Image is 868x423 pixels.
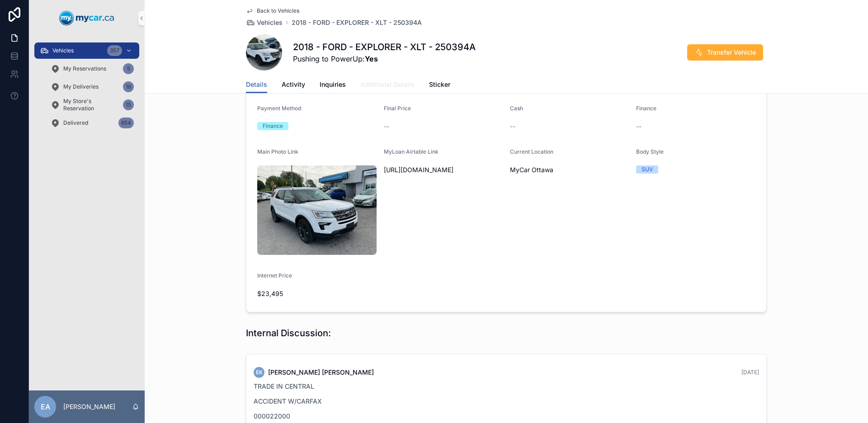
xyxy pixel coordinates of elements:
img: App logo [59,11,114,25]
span: Finance [636,105,656,112]
img: uc [257,165,377,255]
span: Back to Vehicles [257,7,299,14]
a: Activity [282,76,305,94]
span: EA [41,401,50,412]
div: 654 [118,117,134,128]
span: EK [256,369,263,376]
span: MyCar Ottawa [510,165,553,174]
div: 15 [123,99,134,110]
span: MyLoan Airtable Link [384,148,439,155]
span: Details [246,80,267,89]
span: Payment Method [257,105,301,112]
div: SUV [642,165,653,174]
p: ACCIDENT W/CARFAX [254,396,759,406]
div: scrollable content [29,36,145,143]
span: Sticker [429,80,450,89]
span: Vehicles [257,18,283,27]
div: 16 [123,81,134,92]
span: [PERSON_NAME] [PERSON_NAME] [268,368,374,377]
p: TRADE IN CENTRAL [254,381,759,391]
span: Transfer Vehicle [707,48,756,57]
a: 2018 - FORD - EXPLORER - XLT - 250394A [292,18,422,27]
a: My Store's Reservation15 [45,97,139,113]
span: My Reservations [63,65,106,72]
h1: Internal Discussion: [246,327,331,339]
p: 000022000 [254,411,759,421]
span: Internet Price [257,272,292,279]
span: Current Location [510,148,553,155]
span: Additional Details [360,80,415,89]
span: Body Style [636,148,664,155]
button: Transfer Vehicle [687,44,763,61]
a: Vehicles [246,18,283,27]
span: Delivered [63,119,88,127]
span: -- [510,122,515,131]
span: $23,495 [257,289,377,298]
span: Main Photo Link [257,148,298,155]
a: Additional Details [360,76,415,94]
a: Inquiries [320,76,346,94]
span: My Deliveries [63,83,99,90]
a: Details [246,76,267,94]
span: Cash [510,105,523,112]
div: Finance [263,122,283,130]
span: My Store's Reservation [63,98,119,112]
span: Vehicles [52,47,74,54]
div: 357 [107,45,122,56]
a: Delivered654 [45,115,139,131]
span: FInal Price [384,105,411,112]
strong: Yes [365,54,378,63]
a: My Deliveries16 [45,79,139,95]
p: [PERSON_NAME] [63,402,115,411]
div: 5 [123,63,134,74]
span: -- [636,122,642,131]
a: Back to Vehicles [246,7,299,14]
span: -- [384,122,389,131]
a: My Reservations5 [45,61,139,77]
span: Activity [282,80,305,89]
span: Inquiries [320,80,346,89]
h1: 2018 - FORD - EXPLORER - XLT - 250394A [293,41,476,53]
span: [URL][DOMAIN_NAME] [384,165,503,174]
a: Sticker [429,76,450,94]
a: Vehicles357 [34,42,139,59]
span: Pushing to PowerUp: [293,53,476,64]
span: [DATE] [741,369,759,376]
